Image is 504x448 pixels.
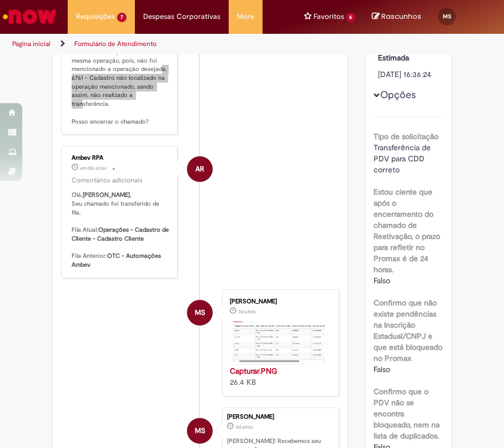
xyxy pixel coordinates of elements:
b: [PERSON_NAME] [83,191,130,199]
a: Formulário de Atendimento [74,39,157,48]
a: No momento, sua lista de rascunhos tem 0 Itens [372,11,421,22]
span: Rascunhos [381,11,421,22]
div: Ambev RPA [187,156,213,182]
div: Maria Eduarda Rodrigues Da Silveira [187,300,213,325]
p: Olá, , Seu chamado foi transferido de fila. Fila Atual: Fila Anterior: [72,191,169,269]
span: MS [195,299,205,326]
span: 7 [117,13,127,22]
div: Ambev RPA [72,155,169,161]
time: 27/08/2025 11:36:12 [238,308,256,315]
span: MS [443,13,451,20]
time: 28/08/2025 11:09:07 [80,165,107,171]
span: Favoritos [314,11,344,22]
span: More [237,11,254,22]
span: Falso [374,276,390,286]
div: [PERSON_NAME] [227,414,332,420]
span: Requisições [76,11,115,22]
b: Tipo de solicitação [374,131,439,141]
span: MS [195,418,205,444]
span: AR [195,156,204,182]
b: Operações - Cadastro de Cliente - Cadastro Cliente [72,226,170,243]
span: Falso [374,364,390,374]
a: Página inicial [12,39,51,48]
div: 26.4 KB [230,365,327,388]
span: Despesas Corporativas [143,11,220,22]
img: ServiceNow [1,6,58,28]
span: Transferência de PDV para CDD correto [374,142,433,175]
span: um dia atrás [80,165,107,171]
span: 3d atrás [238,308,256,315]
span: 6 [346,13,356,22]
b: Confirmo que o PDV não se encontra bloqueado, nem na lista de duplicados. [374,386,440,441]
small: Comentários adicionais [72,176,143,185]
b: OTC - Automações Ambev [72,252,163,269]
b: Estou ciente que após o encerramento do chamado de Reativação, o prazo para refletir no Promax é ... [374,187,440,274]
ul: Trilhas de página [8,34,244,54]
b: Confirmo que não existe pendências na Inscrição Estadual/CNPJ e que está bloqueado no Promax [374,298,442,363]
div: Maria Eduarda Rodrigues Da Silveira [187,418,213,444]
a: Capturar.PNG [230,366,277,376]
span: 3d atrás [235,424,253,430]
time: 27/08/2025 11:36:15 [235,424,253,430]
div: [PERSON_NAME] [230,298,327,305]
div: [DATE] 16:36:24 [378,69,440,80]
